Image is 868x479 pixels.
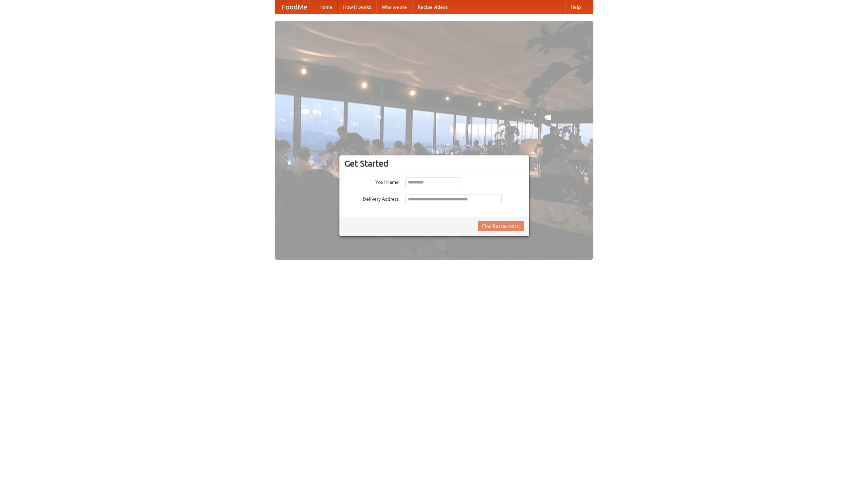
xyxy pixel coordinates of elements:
button: Find Restaurants! [478,221,524,231]
a: FoodMe [275,0,314,14]
a: How it works [338,0,376,14]
a: Who we are [376,0,412,14]
a: Home [314,0,338,14]
a: Recipe videos [412,0,453,14]
h3: Get Started [344,158,524,169]
a: Help [565,0,586,14]
label: Delivery Address [344,194,399,202]
label: Your Name [344,177,399,186]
